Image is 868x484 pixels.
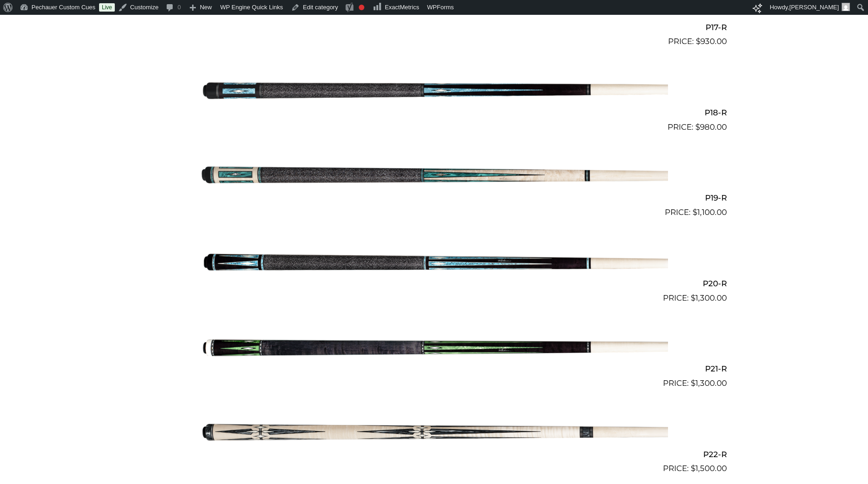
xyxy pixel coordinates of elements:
span: $ [696,37,700,46]
a: P21-R $1,300.00 [142,308,727,390]
a: Live [99,3,115,12]
img: P19-R [200,137,668,215]
span: ExactMetrics [385,4,419,11]
div: Focus keyphrase not set [359,5,364,10]
bdi: 1,100.00 [693,207,727,217]
h2: P21-R [142,360,727,377]
img: P22-R [200,393,668,471]
h2: P18-R [142,104,727,121]
h2: P19-R [142,189,727,207]
bdi: 1,300.00 [691,293,727,302]
img: P20-R [200,222,668,300]
bdi: 980.00 [695,122,727,132]
bdi: 1,500.00 [691,464,727,473]
span: $ [691,378,695,388]
bdi: 1,300.00 [691,378,727,388]
h2: P22-R [142,446,727,463]
span: $ [695,122,700,132]
a: P20-R $1,300.00 [142,222,727,304]
span: $ [693,207,697,217]
bdi: 930.00 [696,37,727,46]
span: $ [691,464,695,473]
a: P19-R $1,100.00 [142,137,727,219]
h2: P20-R [142,275,727,292]
span: $ [691,293,695,302]
img: P21-R [200,308,668,386]
h2: P17-R [142,19,727,36]
a: P22-R $1,500.00 [142,393,727,475]
span: [PERSON_NAME] [789,4,839,11]
img: P18-R [200,51,668,129]
a: P18-R $980.00 [142,51,727,133]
